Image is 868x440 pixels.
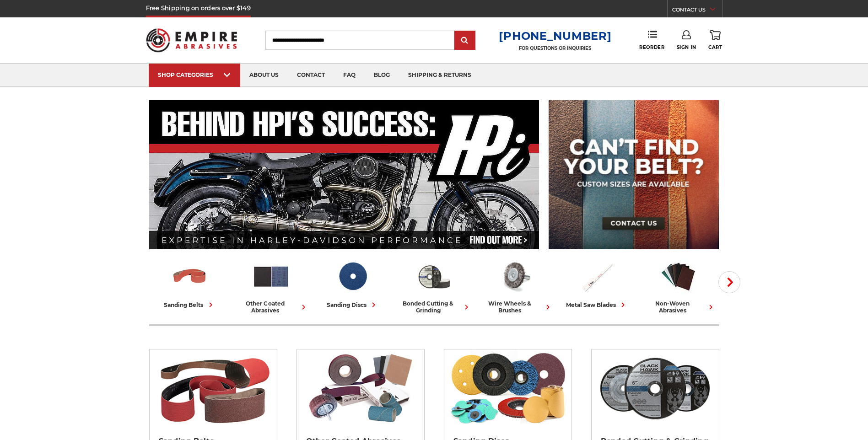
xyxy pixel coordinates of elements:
a: [PHONE_NUMBER] [499,29,611,43]
img: Non-woven Abrasives [659,258,697,295]
a: other coated abrasives [234,258,308,314]
span: Sign In [677,44,696,50]
a: shipping & returns [399,64,480,87]
a: metal saw blades [560,258,634,310]
a: bonded cutting & grinding [397,258,471,314]
img: Metal Saw Blades [578,258,616,295]
img: Sanding Discs [448,349,567,427]
a: non-woven abrasives [642,258,716,314]
div: sanding discs [327,300,378,310]
p: FOR QUESTIONS OR INQUIRIES [499,45,611,51]
span: Cart [708,44,722,50]
div: other coated abrasives [234,300,308,314]
div: wire wheels & brushes [479,300,553,314]
img: Banner for an interview featuring Horsepower Inc who makes Harley performance upgrades featured o... [149,100,539,249]
div: metal saw blades [566,300,628,310]
div: bonded cutting & grinding [397,300,471,314]
img: Sanding Discs [334,258,372,295]
a: CONTACT US [672,5,722,17]
a: wire wheels & brushes [479,258,553,314]
button: Next [718,271,740,293]
img: Other Coated Abrasives [301,349,420,427]
a: blog [365,64,399,87]
img: Wire Wheels & Brushes [496,258,534,295]
img: Bonded Cutting & Grinding [596,349,714,427]
img: Sanding Belts [171,258,209,295]
img: promo banner for custom belts. [549,100,719,249]
a: Reorder [639,30,664,50]
span: Reorder [639,44,664,50]
a: faq [334,64,365,87]
div: non-woven abrasives [642,300,716,314]
div: SHOP CATEGORIES [158,71,231,78]
a: sanding discs [316,258,390,310]
img: Other Coated Abrasives [252,258,290,295]
a: Cart [708,30,722,50]
div: sanding belts [164,300,216,310]
input: Submit [456,32,474,50]
img: Sanding Belts [154,349,272,427]
a: contact [288,64,334,87]
a: about us [240,64,288,87]
img: Bonded Cutting & Grinding [415,258,453,295]
a: sanding belts [153,258,227,310]
img: Empire Abrasives [146,22,237,58]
